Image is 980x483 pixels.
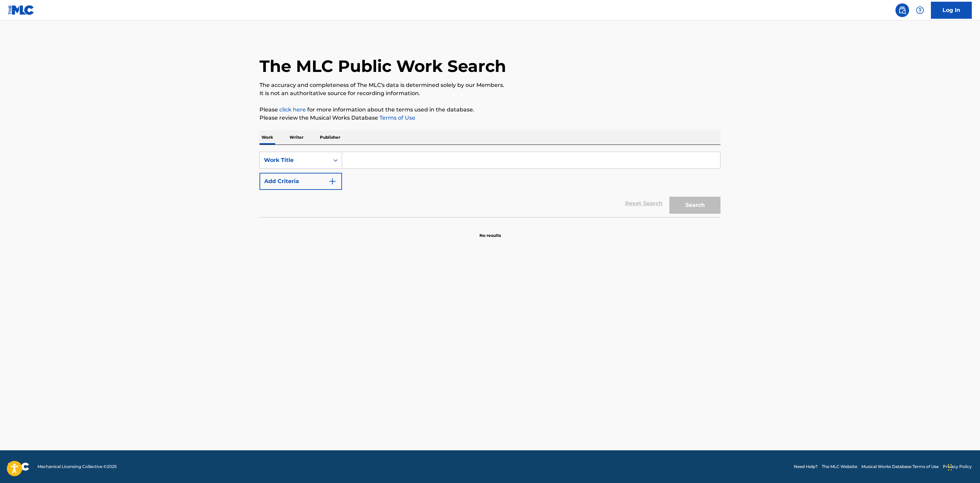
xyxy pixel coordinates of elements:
[259,114,721,122] p: Please review the Musical Works Database
[318,130,342,145] p: Publisher
[931,2,972,19] a: Log In
[898,6,906,14] img: search
[8,5,34,15] img: MLC Logo
[328,177,337,185] img: 9d2ae6d4665cec9f34b9.svg
[287,130,306,145] p: Writer
[259,106,721,114] p: Please for more information about the terms used in the database.
[913,3,927,17] div: Help
[822,464,857,470] a: The MLC Website
[916,6,924,14] img: help
[378,115,415,121] a: Terms of Use
[8,463,29,471] img: logo
[279,106,306,113] a: click here
[259,89,721,97] p: It is not an authoritative source for recording information.
[264,156,325,164] div: Work Title
[946,450,980,483] iframe: Chat Widget
[479,224,501,239] p: No results
[943,464,972,470] a: Privacy Policy
[794,464,818,470] a: Need Help?
[259,152,721,217] form: Search Form
[861,464,939,470] a: Musical Works Database Terms of Use
[259,81,721,89] p: The accuracy and completeness of The MLC's data is determined solely by our Members.
[895,3,909,17] a: Public Search
[948,457,952,478] div: Drag
[259,56,506,76] h1: The MLC Public Work Search
[259,130,275,145] p: Work
[38,464,117,470] span: Mechanical Licensing Collective © 2025
[259,173,342,190] button: Add Criteria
